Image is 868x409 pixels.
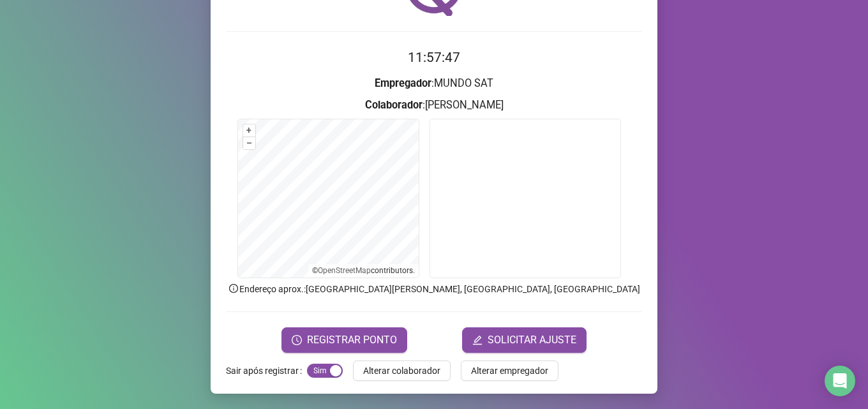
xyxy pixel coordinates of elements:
[307,332,397,348] span: REGISTRAR PONTO
[312,266,415,275] li: © contributors.
[461,361,558,381] button: Alterar empregador
[375,77,431,89] strong: Empregador
[226,97,642,114] h3: : [PERSON_NAME]
[226,361,307,381] label: Sair após registrar
[318,266,371,275] a: OpenStreetMap
[825,366,855,396] div: Open Intercom Messenger
[462,327,587,353] button: editSOLICITAR AJUSTE
[243,137,255,149] button: –
[408,50,460,65] time: 11:57:47
[243,124,255,137] button: +
[226,282,642,296] p: Endereço aprox. : [GEOGRAPHIC_DATA][PERSON_NAME], [GEOGRAPHIC_DATA], [GEOGRAPHIC_DATA]
[363,364,440,378] span: Alterar colaborador
[471,364,548,378] span: Alterar empregador
[353,361,451,381] button: Alterar colaborador
[281,327,407,353] button: REGISTRAR PONTO
[228,283,239,294] span: info-circle
[488,332,576,348] span: SOLICITAR AJUSTE
[292,335,302,345] span: clock-circle
[226,75,642,92] h3: : MUNDO SAT
[365,99,423,111] strong: Colaborador
[472,335,483,345] span: edit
